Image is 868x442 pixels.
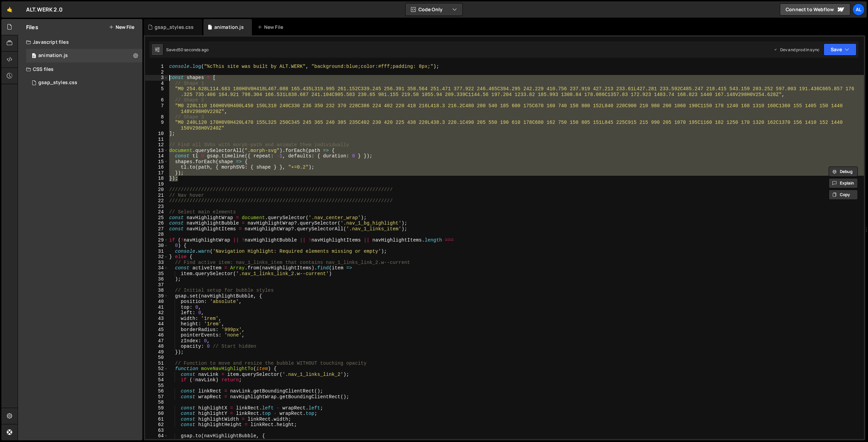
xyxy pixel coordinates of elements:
[145,153,168,159] div: 14
[145,411,168,417] div: 60
[38,80,77,86] div: gsap_styles.css
[145,64,168,70] div: 1
[145,220,168,226] div: 26
[145,372,168,378] div: 53
[145,170,168,176] div: 17
[145,316,168,322] div: 43
[145,215,168,221] div: 25
[145,271,168,277] div: 35
[145,70,168,75] div: 2
[155,24,194,31] div: gsap_styles.css
[145,176,168,181] div: 18
[26,49,142,62] div: 14912/38821.js
[145,383,168,389] div: 55
[145,293,168,299] div: 39
[145,321,168,327] div: 44
[178,47,209,53] div: 50 seconds ago
[145,265,168,271] div: 34
[145,305,168,310] div: 41
[829,178,858,188] button: Explain
[145,276,168,282] div: 36
[145,204,168,210] div: 23
[773,47,820,53] div: Dev and prod in sync
[166,47,209,53] div: Saved
[145,237,168,243] div: 29
[145,254,168,260] div: 32
[145,377,168,383] div: 54
[145,388,168,394] div: 56
[145,332,168,338] div: 46
[145,148,168,154] div: 13
[18,35,142,49] div: Javascript files
[145,187,168,193] div: 20
[145,232,168,237] div: 28
[145,193,168,198] div: 21
[145,159,168,165] div: 15
[852,3,865,16] a: AL
[145,299,168,305] div: 40
[145,114,168,120] div: 8
[829,167,858,177] button: Debug
[829,190,858,200] button: Copy
[145,86,168,97] div: 5
[145,361,168,366] div: 51
[145,209,168,215] div: 24
[145,366,168,372] div: 52
[145,327,168,333] div: 45
[145,417,168,422] div: 61
[145,181,168,187] div: 19
[780,3,850,16] a: Connect to Webflow
[145,349,168,355] div: 49
[145,81,168,87] div: 4
[145,198,168,204] div: 22
[406,3,462,16] button: Code Only
[145,120,168,131] div: 9
[145,310,168,316] div: 42
[145,97,168,103] div: 6
[145,355,168,361] div: 50
[26,23,38,31] h2: Files
[38,53,68,59] div: animation.js
[145,249,168,254] div: 31
[145,137,168,142] div: 11
[145,400,168,405] div: 58
[257,24,286,31] div: New File
[145,394,168,400] div: 57
[145,243,168,249] div: 30
[18,62,142,76] div: CSS files
[145,428,168,434] div: 63
[1,1,18,18] a: 🤙
[145,288,168,293] div: 38
[145,142,168,148] div: 12
[145,75,168,81] div: 3
[145,282,168,288] div: 37
[26,5,63,14] div: ALT.WERK 2.0
[824,43,856,56] button: Save
[145,131,168,137] div: 10
[145,260,168,266] div: 33
[32,54,36,59] span: 0
[109,24,134,30] button: New File
[26,76,142,90] div: 14912/40509.css
[145,338,168,344] div: 47
[145,344,168,349] div: 48
[145,103,168,114] div: 7
[145,226,168,232] div: 27
[214,24,244,31] div: animation.js
[145,405,168,411] div: 59
[145,165,168,170] div: 16
[145,433,168,439] div: 64
[145,422,168,428] div: 62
